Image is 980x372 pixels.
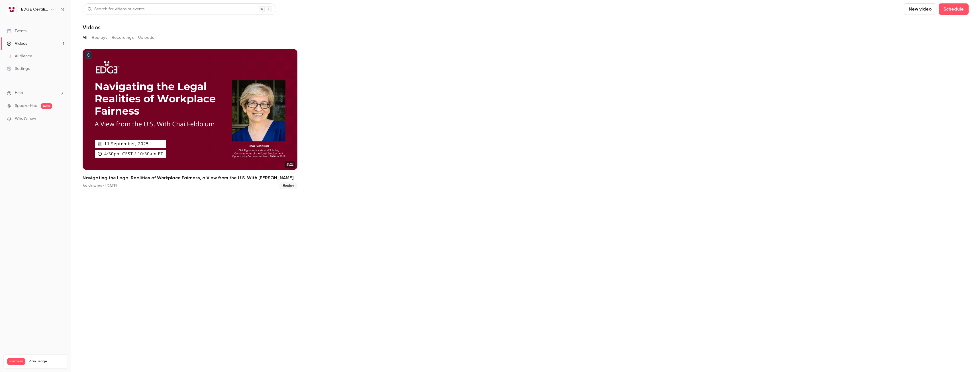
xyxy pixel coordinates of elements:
[83,49,297,189] li: Navigating the Legal Realities of Workplace Fairness, a View from the U.S. With Chai Feldblum
[138,33,154,42] button: Uploads
[15,90,23,96] span: Help
[83,183,117,189] div: 64 viewers • [DATE]
[87,6,144,12] div: Search for videos or events
[7,28,26,34] div: Events
[7,66,30,72] div: Settings
[7,53,32,59] div: Audience
[83,49,969,189] ul: Videos
[15,103,37,109] a: SpeakerHub
[29,359,64,364] span: Plan usage
[279,182,297,189] span: Replay
[7,41,27,46] div: Videos
[83,24,101,31] h1: Videos
[58,116,64,121] iframe: Noticeable Trigger
[21,7,48,12] h6: EDGE Certification
[7,90,64,96] li: help-dropdown-opener
[85,51,92,59] button: published
[7,358,25,365] span: Premium
[41,103,52,109] span: new
[7,5,16,14] img: EDGE Certification
[15,116,36,122] span: What's new
[939,3,969,15] button: Schedule
[83,174,297,181] h2: Navigating the Legal Realities of Workplace Fairness, a View from the U.S. With [PERSON_NAME]
[83,3,969,369] section: Videos
[92,33,107,42] button: Replays
[83,49,297,189] a: 31:22Navigating the Legal Realities of Workplace Fairness, a View from the U.S. With [PERSON_NAME...
[904,3,936,15] button: New video
[285,161,295,168] span: 31:22
[112,33,134,42] button: Recordings
[83,33,87,42] button: All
